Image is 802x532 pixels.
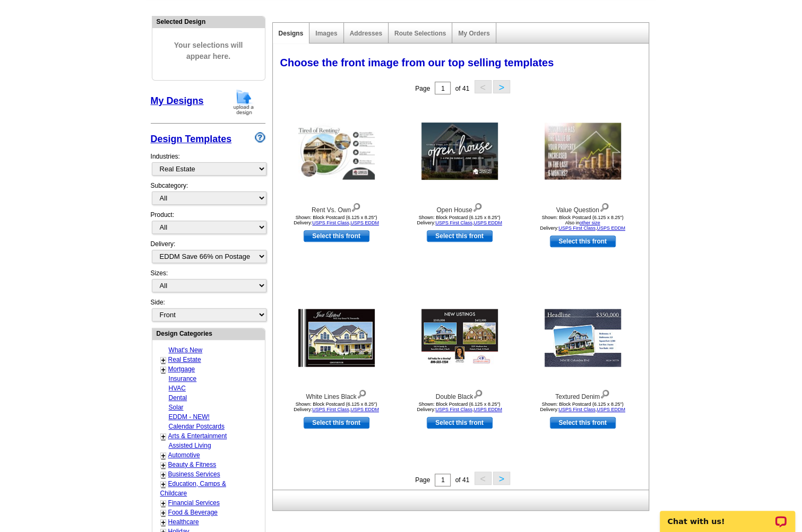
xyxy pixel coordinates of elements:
[169,404,184,411] a: Solar
[565,220,600,225] span: Also in
[278,215,395,225] div: Shown: Block Postcard (6.125 x 8.25") Delivery: ,
[279,30,304,37] a: Designs
[597,225,625,231] a: USPS EDDM
[151,181,265,210] div: Subcategory:
[161,499,166,508] a: +
[524,215,641,231] div: Shown: Block Postcard (6.125 x 8.25") Delivery: ,
[169,442,211,449] a: Assisted Living
[312,407,349,412] a: USPS First Class
[493,472,510,485] button: >
[152,328,265,338] div: Design Categories
[427,417,493,429] a: use this design
[579,220,600,225] a: other size
[558,407,596,412] a: USPS First Class
[304,230,369,242] a: use this design
[161,432,166,441] a: +
[169,375,197,382] a: Insurance
[473,387,483,399] img: view design details
[415,85,430,92] span: Page
[394,30,446,37] a: Route Selections
[168,451,200,459] a: Automotive
[455,476,469,484] span: of 41
[473,220,502,225] a: USPS EDDM
[599,200,609,212] img: view design details
[472,200,482,212] img: view design details
[278,387,395,402] div: White Lines Black
[160,480,226,497] a: Education, Camps & Childcare
[473,407,502,412] a: USPS EDDM
[255,132,265,143] img: design-wizard-help-icon.png
[152,16,265,27] div: Selected Design
[161,470,166,479] a: +
[169,385,186,392] a: HVAC
[435,220,472,225] a: USPS First Class
[597,407,625,412] a: USPS EDDM
[151,239,265,268] div: Delivery:
[550,236,616,247] a: use this design
[350,407,379,412] a: USPS EDDM
[169,394,187,402] a: Dental
[351,200,361,212] img: view design details
[168,499,220,507] a: Financial Services
[280,57,554,68] span: Choose the front image from our top selling templates
[298,123,375,180] img: Rent Vs. Own
[315,30,337,37] a: Images
[161,451,166,460] a: +
[415,476,430,484] span: Page
[151,298,265,322] div: Side:
[161,365,166,374] a: +
[545,309,621,367] img: Textured Denim
[493,80,510,93] button: >
[278,200,395,215] div: Rent Vs. Own
[475,80,491,93] button: <
[169,423,225,430] a: Calendar Postcards
[168,365,195,373] a: Mortgage
[401,200,518,215] div: Open House
[545,123,621,180] img: Value Question
[168,356,201,363] a: Real Estate
[558,225,596,231] a: USPS First Class
[304,417,369,429] a: use this design
[357,387,367,399] img: view design details
[524,402,641,412] div: Shown: Block Postcard (6.125 x 8.25") Delivery: ,
[653,499,802,532] iframe: LiveChat chat widget
[278,402,395,412] div: Shown: Block Postcard (6.125 x 8.25") Delivery: ,
[350,220,379,225] a: USPS EDDM
[421,123,498,180] img: Open House
[524,200,641,215] div: Value Question
[421,309,498,367] img: Double Black
[151,268,265,298] div: Sizes:
[298,309,375,367] img: White Lines Black
[458,30,489,37] a: My Orders
[151,146,265,181] div: Industries:
[151,134,232,144] a: Design Templates
[160,29,257,73] span: Your selections will appear here.
[401,387,518,402] div: Double Black
[524,387,641,402] div: Textured Denim
[550,417,616,429] a: use this design
[168,518,199,526] a: Healthcare
[350,30,382,37] a: Addresses
[427,230,493,242] a: use this design
[230,89,257,116] img: upload-design
[455,85,469,92] span: of 41
[169,346,203,354] a: What's New
[312,220,349,225] a: USPS First Class
[401,402,518,412] div: Shown: Block Postcard (6.125 x 8.25") Delivery: ,
[151,95,204,106] a: My Designs
[475,472,491,485] button: <
[161,509,166,517] a: +
[435,407,472,412] a: USPS First Class
[161,518,166,527] a: +
[600,387,610,399] img: view design details
[168,432,227,440] a: Arts & Entertainment
[161,461,166,469] a: +
[169,413,210,421] a: EDDM - NEW!
[168,509,218,516] a: Food & Beverage
[168,461,217,468] a: Beauty & Fitness
[161,356,166,364] a: +
[168,470,220,478] a: Business Services
[161,480,166,489] a: +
